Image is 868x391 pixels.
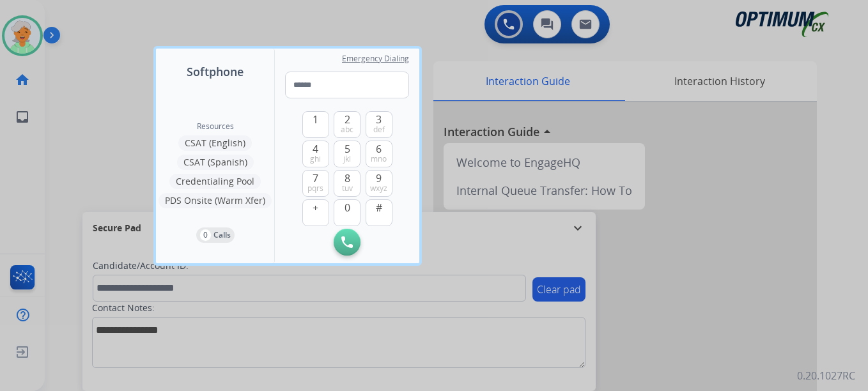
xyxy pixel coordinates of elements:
button: 1 [302,111,329,138]
span: pqrs [307,183,323,194]
span: 4 [313,141,318,157]
p: 0.20.1027RC [797,368,855,383]
button: CSAT (English) [178,135,252,151]
button: 2abc [334,111,360,138]
button: + [302,199,329,226]
button: 5jkl [334,141,360,167]
span: 3 [376,112,382,127]
span: 8 [345,171,350,186]
span: 2 [345,112,350,127]
span: abc [341,125,353,135]
span: 1 [313,112,318,127]
span: 7 [313,171,318,186]
button: 3def [366,111,392,138]
button: 4ghi [302,141,329,167]
img: call-button [341,236,353,248]
button: Credentialing Pool [169,174,261,189]
button: 7pqrs [302,170,329,197]
button: 6mno [366,141,392,167]
p: Calls [213,229,231,241]
span: 5 [345,141,350,157]
span: jkl [343,154,351,164]
span: 0 [345,200,350,215]
button: # [366,199,392,226]
span: wxyz [370,183,387,194]
button: PDS Onsite (Warm Xfer) [159,193,272,208]
button: 8tuv [334,170,360,197]
button: 0 [334,199,360,226]
span: tuv [342,183,353,194]
button: 0Calls [196,227,235,243]
button: 9wxyz [366,170,392,197]
span: Emergency Dialing [342,54,409,64]
span: def [373,125,385,135]
span: ghi [310,154,321,164]
span: + [313,200,318,215]
span: Softphone [187,63,244,80]
span: 6 [376,141,382,157]
span: mno [371,154,387,164]
span: # [376,200,382,215]
span: 9 [376,171,382,186]
p: 0 [200,229,211,241]
span: Resources [197,121,234,132]
button: CSAT (Spanish) [177,155,254,170]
